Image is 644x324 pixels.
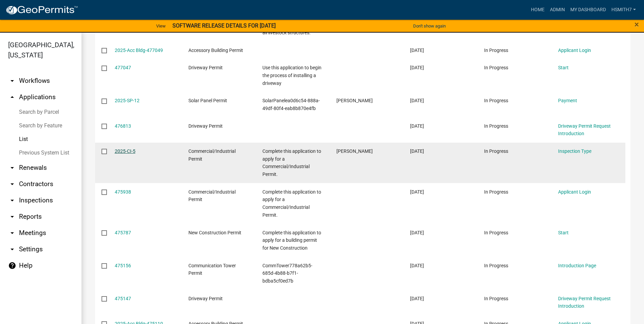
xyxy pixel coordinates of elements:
[115,148,135,154] a: 2025-CI-5
[8,93,16,101] i: arrow_drop_up
[558,98,577,103] a: Payment
[115,263,131,268] a: 475156
[188,296,223,301] span: Driveway Permit
[568,3,609,16] a: My Dashboard
[547,3,568,16] a: Admin
[336,98,373,103] span: Matthew Thomas Markham
[634,20,639,29] button: Close
[262,189,321,218] span: Complete this application to apply for a Commercial/Industrial Permit.
[262,98,320,111] span: SolarPanelea0d6c54-888a-49df-80f4-eab8b870e4fb
[410,263,424,268] span: 09/08/2025
[634,20,639,29] span: ×
[8,245,16,253] i: arrow_drop_down
[484,65,508,70] span: In Progress
[558,230,569,235] a: Start
[410,123,424,129] span: 09/10/2025
[172,22,276,29] strong: SOFTWARE RELEASE DETAILS FOR [DATE]
[484,296,508,301] span: In Progress
[558,48,591,53] a: Applicant Login
[188,123,223,129] span: Driveway Permit
[262,65,321,86] span: Use this application to begin the process of installing a driveway
[188,148,236,162] span: Commercial/Industrial Permit
[188,65,223,70] span: Driveway Permit
[115,296,131,301] a: 475147
[8,229,16,237] i: arrow_drop_down
[336,148,373,154] span: Nicole Ponziano
[484,189,508,195] span: In Progress
[8,164,16,172] i: arrow_drop_down
[262,230,321,251] span: Complete this application to apply for a building permit for New Construction
[8,213,16,221] i: arrow_drop_down
[484,230,508,235] span: In Progress
[188,189,236,202] span: Commercial/Industrial Permit
[188,230,241,235] span: New Construction Permit
[484,98,508,103] span: In Progress
[484,48,508,53] span: In Progress
[410,230,424,235] span: 09/09/2025
[410,189,424,195] span: 09/09/2025
[188,263,236,276] span: Communication Tower Permit
[115,48,163,53] a: 2025-Acc Bldg-477049
[410,148,424,154] span: 09/09/2025
[188,98,227,103] span: Solar Panel Permit
[262,148,321,177] span: Complete this application to apply for a Commercial/Industrial Permit.
[153,20,168,32] a: View
[115,230,131,235] a: 475787
[484,123,508,129] span: In Progress
[8,77,16,85] i: arrow_drop_down
[558,123,611,137] a: Driveway Permit Request Introduction
[115,98,140,103] a: 2025-SP-12
[609,3,639,16] a: hsmith7
[262,263,312,284] span: CommTower778a62b5-685d-4b88-b7f1-bdba5cf0ed7b
[558,263,596,268] a: Introduction Page
[8,196,16,204] i: arrow_drop_down
[410,48,424,53] span: 09/11/2025
[484,263,508,268] span: In Progress
[115,123,131,129] a: 476813
[410,65,424,70] span: 09/11/2025
[115,189,131,195] a: 475938
[410,20,448,32] button: Don't show again
[558,148,591,154] a: Inspection Type
[558,189,591,195] a: Applicant Login
[8,262,16,270] i: help
[410,296,424,301] span: 09/08/2025
[8,180,16,188] i: arrow_drop_down
[410,98,424,103] span: 09/11/2025
[558,65,569,70] a: Start
[528,3,547,16] a: Home
[558,296,611,309] a: Driveway Permit Request Introduction
[188,48,243,53] span: Accessory Building Permit
[115,65,131,70] a: 477047
[484,148,508,154] span: In Progress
